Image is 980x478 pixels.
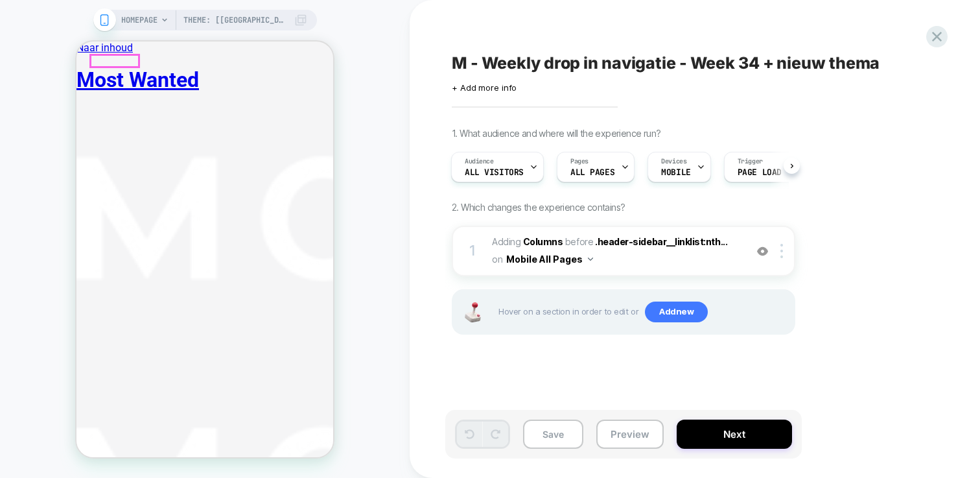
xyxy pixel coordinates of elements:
[460,302,485,322] img: Joystick
[452,53,880,73] span: M - Weekly drop in navigatie - Week 34 + nieuw thema
[780,244,783,258] img: close
[492,251,502,267] span: on
[757,246,768,257] img: crossed eye
[452,128,660,139] span: 1. What audience and where will the experience run?
[677,420,792,449] button: Next
[498,302,787,322] span: Hover on a section in order to edit or
[121,10,157,30] span: HOMEPAGE
[565,236,593,247] span: BEFORE
[465,168,524,177] span: All Visitors
[595,236,727,247] span: .header-sidebar__linklist:nth...
[738,168,782,177] span: Page Load
[183,10,287,30] span: Theme: [[GEOGRAPHIC_DATA] 2025] Prestige 10.7.0
[570,168,614,177] span: ALL PAGES
[452,82,517,93] span: + Add more info
[661,168,690,177] span: MOBILE
[738,157,763,166] span: Trigger
[645,302,708,322] span: Add new
[596,420,664,449] button: Preview
[570,157,589,166] span: Pages
[588,257,593,261] img: down arrow
[523,236,563,247] b: Columns
[466,238,479,264] div: 1
[452,202,625,213] span: 2. Which changes the experience contains?
[465,157,494,166] span: Audience
[506,250,593,269] button: Mobile All Pages
[523,420,583,449] button: Save
[492,236,563,247] span: Adding
[661,157,686,166] span: Devices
